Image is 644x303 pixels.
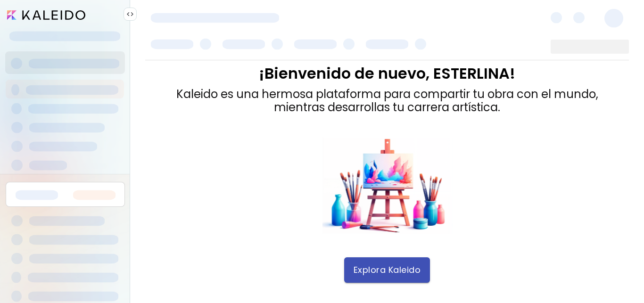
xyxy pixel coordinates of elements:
img: collapse [126,10,134,18]
span: Explora Kaleido [354,265,421,275]
div: ¡Bienvenido de nuevo, ESTERLINA! [176,65,598,82]
div: Kaleido es una hermosa plataforma para compartir tu obra con el mundo, mientras desarrollas tu ca... [176,88,598,114]
button: Explora Kaleido [344,257,430,283]
img: dashboard_ftu_welcome [322,138,453,234]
